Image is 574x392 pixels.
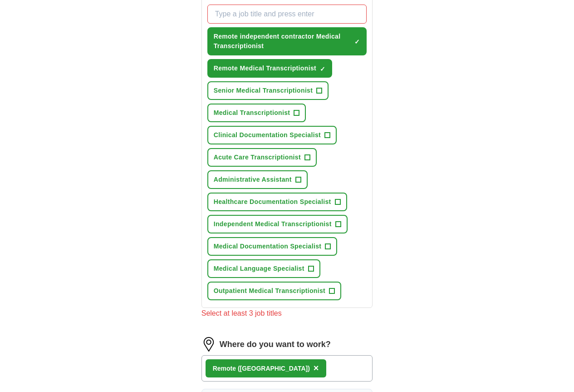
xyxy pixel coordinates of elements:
[214,286,325,296] span: Outpatient Medical Transcriptionist
[207,148,317,167] button: Acute Care Transcriptionist
[214,32,351,51] span: Remote independent contractor Medical Transcriptionist
[207,193,347,211] button: Healthcare Documentation Specialist
[207,126,337,144] button: Clinical Documentation Specialist
[214,108,290,118] span: Medical Transcriptionist
[207,215,348,233] button: Independent Medical Transcriptionist
[207,5,367,24] input: Type a job title and press enter
[207,259,320,278] button: Medical Language Specialist
[201,337,216,352] img: location.png
[214,197,331,207] span: Healthcare Documentation Specialist
[213,364,310,373] div: Remote ([GEOGRAPHIC_DATA])
[207,27,367,55] button: Remote independent contractor Medical Transcriptionist✓
[207,282,341,300] button: Outpatient Medical Transcriptionist
[214,219,332,229] span: Independent Medical Transcriptionist
[214,130,321,140] span: Clinical Documentation Specialist
[207,81,329,100] button: Senior Medical Transcriptionist
[354,38,360,45] span: ✓
[314,362,319,375] button: ×
[201,308,373,319] div: Select at least 3 job titles
[314,363,319,373] span: ×
[214,64,316,73] span: Remote Medical Transcriptionist
[207,59,332,78] button: Remote Medical Transcriptionist✓
[207,104,306,122] button: Medical Transcriptionist
[214,264,304,273] span: Medical Language Specialist
[207,237,338,256] button: Medical Documentation Specialist
[320,65,325,73] span: ✓
[214,175,292,184] span: Administrative Assistant
[220,338,331,351] label: Where do you want to work?
[214,153,301,162] span: Acute Care Transcriptionist
[214,242,322,251] span: Medical Documentation Specialist
[207,170,308,189] button: Administrative Assistant
[214,86,313,95] span: Senior Medical Transcriptionist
